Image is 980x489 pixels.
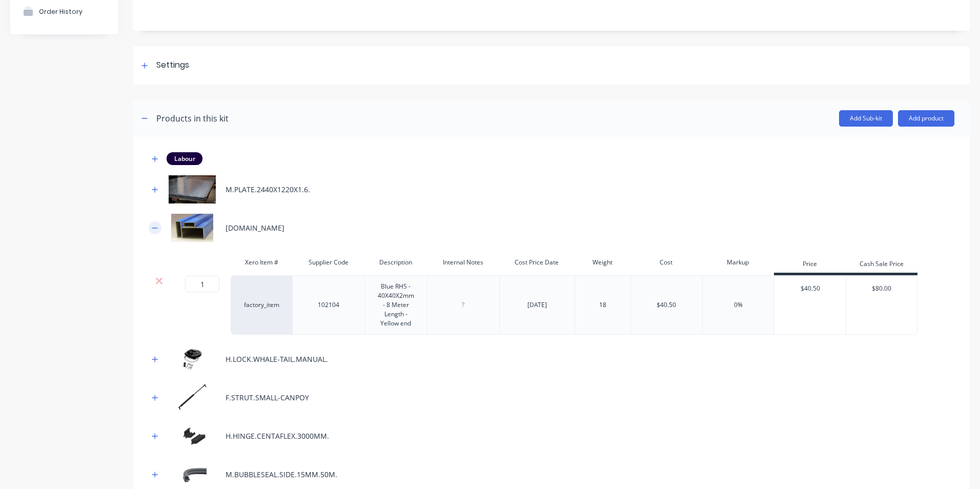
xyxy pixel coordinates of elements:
[167,345,218,373] img: H.LOCK.WHALE-TAIL.MANUAL.
[185,276,219,292] input: ?
[226,222,284,233] div: [DOMAIN_NAME]
[39,8,83,15] div: Order History
[657,300,676,310] div: $40.50
[226,431,329,441] div: H.HINGE.CENTAFLEX.3000MM.
[167,422,218,450] img: H.HINGE.CENTAFLEX.3000MM.
[167,460,218,488] img: M.BUBBLESEAL.SIDE.15MM.50M.
[846,255,917,275] div: Cash Sale Price
[167,175,218,203] img: M.PLATE.2440X1220X1.6.
[303,298,354,312] div: 102104
[846,276,917,301] div: $80.00
[577,298,628,312] div: 18
[167,152,202,165] div: Labour
[226,392,309,403] div: F.STRUT.SMALL-CANPOY
[575,252,630,273] div: Weight
[898,110,954,127] button: Add product
[369,280,423,330] div: Blue RHS - 40X40X2mm - 8 Meter Length - Yellow end
[226,469,337,480] div: M.BUBBLESEAL.SIDE.15MM.50M.
[774,255,846,275] div: Price
[630,252,702,273] div: Cost
[774,276,846,301] div: $40.50
[231,275,292,335] div: factory_item
[512,298,563,312] div: [DATE]
[226,354,328,364] div: H.LOCK.WHALE-TAIL.MANUAL.
[167,383,218,412] img: F.STRUT.SMALL-CANPOY
[734,300,743,310] div: 0%
[292,252,364,273] div: Supplier Code
[156,112,229,125] div: Products in this kit
[167,214,218,242] img: M.RHS.40X40X2.BLUE
[156,59,189,72] div: Settings
[499,252,575,273] div: Cost Price Date
[231,252,292,273] div: Xero Item #
[427,252,499,273] div: Internal Notes
[702,252,774,273] div: Markup
[839,110,893,127] button: Add Sub-kit
[364,252,427,273] div: Description
[226,184,310,195] div: M.PLATE.2440X1220X1.6.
